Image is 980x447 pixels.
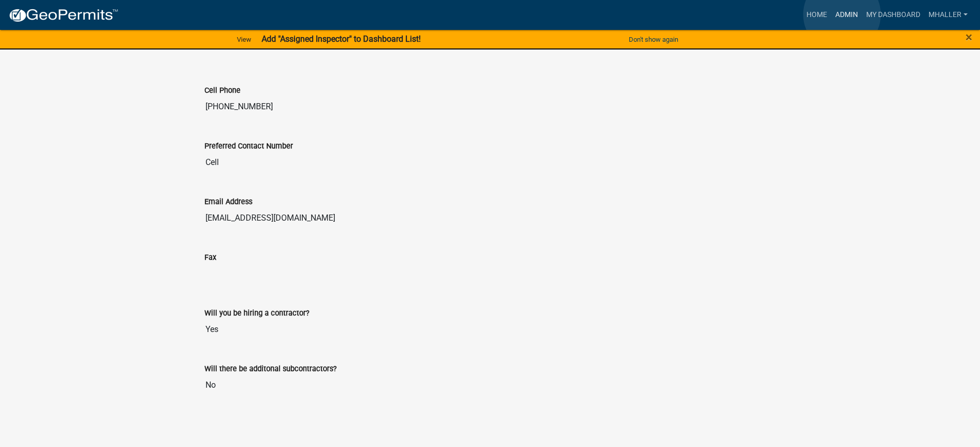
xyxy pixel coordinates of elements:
label: Cell Phone [204,87,240,94]
a: Admin [831,5,862,25]
a: My Dashboard [862,5,924,25]
button: Don't show again [625,31,682,48]
label: Will you be hiring a contractor? [204,310,310,317]
a: Home [802,5,831,25]
button: Close [966,31,972,43]
strong: Add "Assigned Inspector" to Dashboard List! [262,34,421,44]
label: Email Address [204,198,252,206]
a: mhaller [924,5,972,25]
label: Preferred Contact Number [204,143,293,150]
label: Fax [204,254,216,261]
a: View [233,31,255,48]
span: × [966,30,972,44]
label: Will there be additonal subcontractors? [204,366,337,373]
